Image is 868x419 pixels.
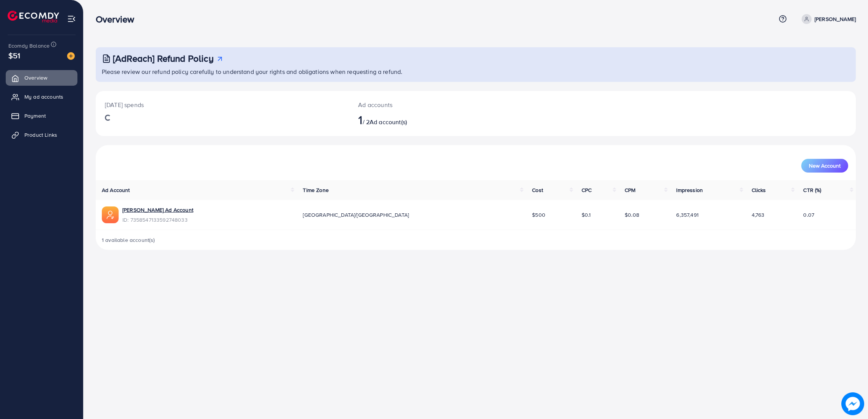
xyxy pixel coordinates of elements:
[303,186,328,194] span: Time Zone
[122,216,193,224] span: ID: 7358547133592748033
[8,42,50,50] span: Ecomdy Balance
[96,14,140,25] h3: Overview
[8,11,59,22] img: logo
[113,53,214,64] h3: [AdReach] Refund Policy
[102,206,119,223] img: ic-ads-acc.e4c84228.svg
[67,14,76,23] img: menu
[676,186,703,194] span: Impression
[625,186,635,194] span: CPM
[358,100,530,109] p: Ad accounts
[24,112,46,120] span: Payment
[532,211,545,219] span: $500
[799,14,856,24] a: [PERSON_NAME]
[105,100,340,109] p: [DATE] spends
[676,211,698,219] span: 6,357,491
[803,186,821,194] span: CTR (%)
[801,159,848,173] button: New Account
[303,211,409,219] span: [GEOGRAPHIC_DATA]/[GEOGRAPHIC_DATA]
[841,392,864,415] img: image
[358,111,362,128] span: 1
[625,211,639,219] span: $0.08
[24,131,57,139] span: Product Links
[102,186,130,194] span: Ad Account
[8,50,20,61] span: $51
[815,14,856,24] p: [PERSON_NAME]
[358,112,530,127] h2: / 2
[803,211,814,219] span: 0.07
[6,89,77,104] a: My ad accounts
[102,67,851,76] p: Please review our refund policy carefully to understand your rights and obligations when requesti...
[6,108,77,123] a: Payment
[370,118,407,126] span: Ad account(s)
[67,52,75,60] img: image
[532,186,543,194] span: Cost
[582,211,591,219] span: $0.1
[6,127,77,142] a: Product Links
[809,163,841,168] span: New Account
[122,206,193,214] a: [PERSON_NAME] Ad Account
[6,70,77,85] a: Overview
[752,211,765,219] span: 4,763
[24,93,63,101] span: My ad accounts
[24,74,47,82] span: Overview
[582,186,592,194] span: CPC
[102,236,155,244] span: 1 available account(s)
[752,186,766,194] span: Clicks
